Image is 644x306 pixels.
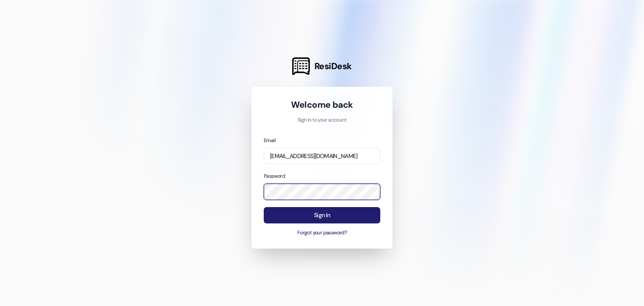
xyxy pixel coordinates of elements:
[264,99,380,111] h1: Welcome back
[292,57,310,75] img: ResiDesk Logo
[264,173,285,179] label: Password
[264,207,380,223] button: Sign In
[264,137,275,144] label: Email
[314,60,352,72] span: ResiDesk
[264,229,380,237] button: Forgot your password?
[264,148,380,164] input: name@example.com
[264,117,380,124] p: Sign in to your account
